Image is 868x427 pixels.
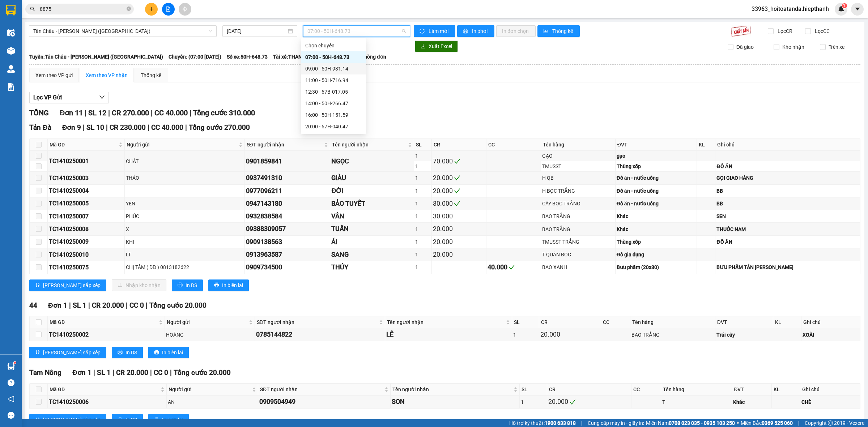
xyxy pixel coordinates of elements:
[617,263,696,271] div: Bưu phẩm (20x30)
[154,350,159,355] span: printer
[385,328,512,341] td: LÊ
[110,123,146,132] span: CR 230.000
[73,301,86,309] span: SL 1
[48,261,125,274] td: TC1410250075
[542,152,614,160] div: GẠO
[208,279,249,291] button: printerIn biên lai
[50,385,159,393] span: Mã GD
[552,27,574,35] span: Thống kê
[126,238,243,246] div: KHI
[48,185,125,197] td: TC1410250004
[601,316,630,328] th: CC
[97,368,111,377] span: SL 1
[415,162,430,170] div: 1
[496,25,536,37] button: In đơn chọn
[630,316,715,328] th: Tên hàng
[162,3,175,16] button: file-add
[716,331,772,339] div: Trái cây
[245,223,331,235] td: 09388309057
[661,384,732,396] th: Tên hàng
[631,384,661,396] th: CC
[43,416,101,424] span: [PERSON_NAME] sắp xếp
[716,212,859,220] div: SEN
[178,282,183,288] span: printer
[33,93,62,102] span: Lọc VP Gửi
[537,25,580,37] button: bar-chartThống kê
[433,211,485,221] div: 30.000
[227,53,268,61] span: Số xe: 50H-648.73
[631,331,714,339] div: BAO TRẮNG
[246,224,329,234] div: 09388309057
[43,281,101,289] span: [PERSON_NAME] sắp xếp
[330,210,414,223] td: VÂN
[125,349,137,356] span: In DS
[331,186,412,196] div: ĐỜI
[86,123,104,132] span: SL 10
[93,368,95,377] span: |
[330,151,414,172] td: NGỌC
[162,349,183,356] span: In biên lai
[69,301,71,309] span: |
[305,111,362,119] div: 16:00 - 50H-151.59
[617,187,696,195] div: Đồ ăn - nước uống
[826,43,847,51] span: Trên xe
[273,53,306,61] span: Tài xế: THANH
[116,368,148,377] span: CR 20.000
[415,152,430,160] div: 1
[214,282,219,288] span: printer
[101,39,199,54] strong: VP Nhận :
[49,174,123,183] div: TC1410250003
[154,108,188,117] span: CC 40.000
[415,212,430,220] div: 1
[716,174,859,182] div: GỌI GIAO HÀNG
[387,318,505,326] span: Tên người nhận
[151,123,183,132] span: CC 40.000
[154,417,159,423] span: printer
[305,42,362,50] div: Chọn chuyến
[3,50,97,56] span: 026 Tản Đà - Lô E, P11, Q5 |
[245,172,331,184] td: 0937491310
[151,108,153,117] span: |
[112,414,143,426] button: printerIn DS
[35,350,40,355] span: sort-ascending
[29,301,37,309] span: 44
[4,26,62,33] span: Hotline : 1900 633 622
[127,6,131,13] span: close-circle
[126,200,243,208] div: YẾN
[716,200,859,208] div: BB
[185,123,187,132] span: |
[414,25,455,37] button: syncLàm mới
[222,281,243,289] span: In biên lai
[126,225,243,233] div: X
[154,368,168,377] span: CC 0
[421,44,426,50] span: download
[415,225,430,233] div: 1
[48,151,125,172] td: TC1410250001
[166,331,254,339] div: HOÀNG
[245,261,331,274] td: 0909734500
[542,238,614,246] div: TMUSST TRẮNG
[513,331,538,339] div: 1
[542,263,614,271] div: BAO XANH
[112,279,166,291] button: downloadNhập kho nhận
[330,223,414,235] td: TUẤN
[509,264,515,270] span: check
[542,200,614,208] div: CÂY BỌC TRẮNG
[246,249,329,260] div: 0913963587
[305,88,362,96] div: 12:30 - 67B-017.05
[16,18,50,25] strong: HIỆP THÀNH
[48,172,125,184] td: TC1410250003
[330,261,414,274] td: THÚY
[29,92,109,103] button: Lọc VP Gửi
[35,282,40,288] span: sort-ascending
[6,4,61,17] strong: CÔNG TY TNHH MTV VẬN TẢI
[433,198,485,209] div: 30.000
[246,262,329,272] div: 0909734500
[617,200,696,208] div: Đồ ăn - nước uống
[169,53,221,61] span: Chuyến: (07:00 [DATE])
[118,350,123,355] span: printer
[457,25,494,37] button: printerIn phơi
[843,3,846,8] span: 1
[29,123,51,132] span: Tản Đà
[112,368,114,377] span: |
